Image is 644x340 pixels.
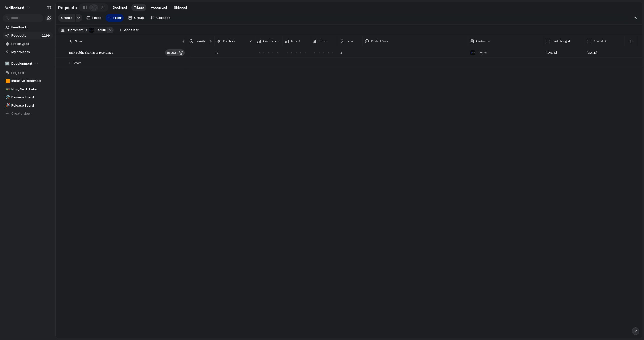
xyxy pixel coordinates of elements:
span: Sequifi [96,28,106,32]
span: Delivery Board [11,95,51,100]
a: 🚀Release Board [3,102,53,109]
a: Requests1199 [3,32,53,39]
span: Projects [11,70,51,75]
span: Development [11,61,32,66]
button: Triage [131,4,146,11]
div: 🚥 [5,86,9,92]
span: Priority [195,39,206,44]
button: is [84,27,88,33]
button: 🏢Development [3,60,53,67]
span: Create [61,15,72,20]
span: request [167,49,177,56]
span: Confidence [263,39,278,44]
button: AskElephant [2,4,33,12]
span: Add filter [124,28,139,32]
button: Collapse [148,14,172,22]
span: Collapse [156,15,170,20]
span: is [85,28,87,32]
span: Prototypes [11,41,51,46]
span: 1199 [42,33,51,38]
span: Requests [11,33,40,38]
span: Customers [476,39,490,44]
button: 🚀 [5,103,10,108]
button: Add filter [116,27,142,34]
a: Feedback [3,24,53,31]
span: Triage [134,5,144,10]
a: 🛠️Delivery Board [3,94,53,101]
button: Create view [3,110,53,117]
span: Impact [291,39,300,44]
span: Last changed [552,39,570,44]
span: [DATE] [546,50,557,55]
span: Bulk public sharing of recordings [69,49,113,55]
span: My projects [11,50,51,55]
span: Declined [113,5,127,10]
span: Create view [11,111,31,116]
a: Projects [3,69,53,77]
span: Now, Next, Later [11,87,51,92]
span: Created at [593,39,606,44]
button: 🛠️ [5,95,10,100]
span: Feedback [11,25,51,30]
span: Fields [92,15,101,20]
button: Filter [105,14,124,22]
span: Shipped [174,5,187,10]
button: Shipped [171,4,189,11]
h2: Requests [58,5,77,11]
a: 🟧Initiative Roadmap [3,77,53,85]
button: request [165,49,185,56]
button: 🚥 [5,87,10,92]
span: [DATE] [587,50,597,55]
button: Sequifi [88,27,107,33]
button: 🟧 [5,78,10,83]
span: AskElephant [5,5,24,10]
span: Effort [318,39,326,44]
span: 1 [215,47,221,55]
button: Create [58,14,75,22]
span: Name [75,39,83,44]
span: Product Area [371,39,388,44]
a: 🚥Now, Next, Later [3,86,53,93]
a: Prototypes [3,40,53,48]
div: 🚀 [5,103,9,108]
span: Score [346,39,354,44]
span: Create [73,60,81,65]
span: Release Board [11,103,51,108]
span: Group [134,15,144,20]
button: Group [126,14,146,22]
button: Fields [84,14,103,22]
span: Customers [67,28,84,32]
div: 🛠️ [5,95,9,100]
span: Feedback [223,39,235,44]
span: 5 [338,47,344,55]
span: Filter [113,15,122,20]
span: Initiative Roadmap [11,78,51,83]
button: Declined [110,4,129,11]
a: My projects [3,48,53,56]
span: Sequifi [478,50,487,55]
button: Accepted [148,4,169,11]
span: Accepted [151,5,167,10]
div: 🟧 [5,78,9,84]
div: 🏢 [5,61,10,66]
